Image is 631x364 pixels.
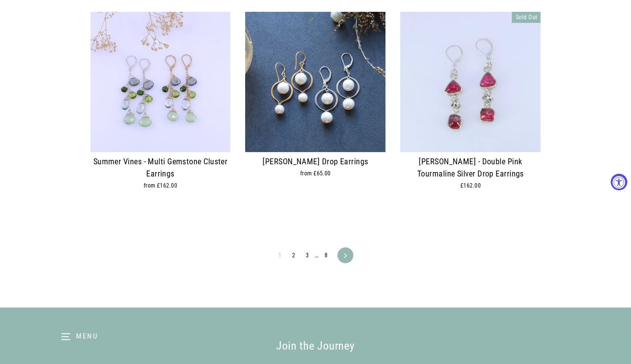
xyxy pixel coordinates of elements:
a: 3 [301,250,313,261]
span: 1 [274,250,286,261]
a: 2 [288,250,299,261]
button: Accessibility Widget, click to open [611,174,627,190]
div: [PERSON_NAME] - Double Pink Tourmaline Silver Drop Earrings [400,156,541,180]
a: Ines - Pearl Drop Earrings main image | Breathe Autumn Rain Jewelry [PERSON_NAME] Drop Earringsfr... [245,12,385,191]
span: from £65.00 [300,170,331,177]
div: Sold Out [512,12,541,23]
div: Summer Vines - Multi Gemstone Cluster Earrings [90,156,231,180]
button: Menu [15,324,144,349]
img: Julia - Double Pink Tourmaline Silver Drop Earrings main image | Breathe Autumn Rain Artisan Jewelry [400,12,541,152]
div: Join the Journey [141,337,490,355]
span: from £162.00 [144,182,177,189]
div: [PERSON_NAME] Drop Earrings [245,156,385,168]
span: £162.00 [460,182,481,189]
span: … [315,253,318,258]
span: Menu [76,332,99,340]
a: 8 [320,250,332,261]
a: Summer Vines - Multi Gemstone Cluster Earringsfrom £162.00 [90,12,231,203]
img: Ines - Pearl Drop Earrings main image | Breathe Autumn Rain Jewelry [245,12,385,152]
a: Julia - Double Pink Tourmaline Silver Drop Earrings main image | Breathe Autumn Rain Artisan Jewe... [400,12,541,203]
